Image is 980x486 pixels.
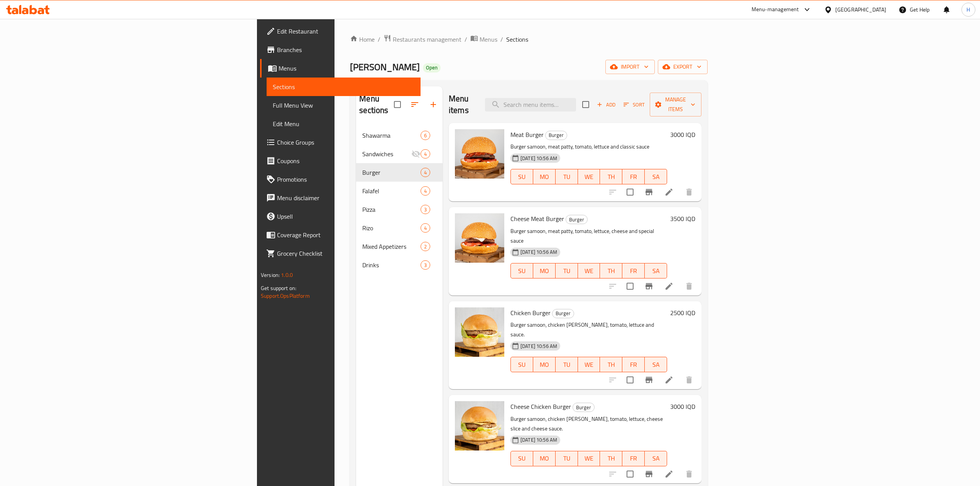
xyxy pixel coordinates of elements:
[533,263,556,278] button: MO
[752,5,799,14] div: Menu-management
[514,171,530,182] span: SU
[536,171,553,182] span: MO
[545,131,567,140] div: Burger
[510,357,533,372] button: SU
[362,131,421,140] span: Shawarma
[260,189,421,207] a: Menu disclaimer
[625,453,642,464] span: FR
[421,150,430,158] span: 4
[421,242,430,251] div: items
[622,184,638,200] span: Select to update
[645,263,667,278] button: SA
[536,359,553,370] span: MO
[670,129,695,140] h6: 3000 IQD
[421,260,430,270] div: items
[670,307,695,318] h6: 2500 IQD
[421,187,430,195] span: 4
[658,60,708,74] button: export
[648,265,664,277] span: SA
[622,466,638,482] span: Select to update
[423,64,441,71] span: Open
[421,223,430,233] div: items
[680,371,698,389] button: delete
[260,170,421,189] a: Promotions
[406,95,424,114] span: Sort sections
[465,35,467,44] li: /
[594,99,618,111] button: Add
[356,145,443,163] div: Sandwiches4
[260,59,421,78] a: Menus
[603,359,619,370] span: TH
[596,100,617,109] span: Add
[625,171,642,182] span: FR
[510,401,571,412] span: Cheese Chicken Burger
[510,451,533,466] button: SU
[362,260,421,270] span: Drinks
[260,226,421,244] a: Coverage Report
[670,213,695,224] h6: 3500 IQD
[640,371,658,389] button: Branch-specific-item
[566,215,587,224] span: Burger
[581,171,597,182] span: WE
[625,359,642,370] span: FR
[281,270,293,280] span: 1.0.0
[277,138,414,147] span: Choice Groups
[485,98,576,111] input: search
[559,359,575,370] span: TU
[664,187,674,197] a: Edit menu item
[362,223,421,233] span: Rizo
[835,5,886,14] div: [GEOGRAPHIC_DATA]
[384,34,461,44] a: Restaurants management
[573,403,595,412] div: Burger
[455,307,504,357] img: Chicken Burger
[260,22,421,40] a: Edit Restaurant
[421,262,430,269] span: 3
[600,451,622,466] button: TH
[656,95,695,114] span: Manage items
[261,283,296,293] span: Get support on:
[605,60,655,74] button: import
[645,357,667,372] button: SA
[362,242,421,251] span: Mixed Appetizers
[553,309,574,318] span: Burger
[277,45,414,54] span: Branches
[356,256,443,274] div: Drinks3
[421,206,430,213] span: 3
[267,115,421,133] a: Edit Menu
[510,414,667,434] p: Burger samoon, chicken [PERSON_NAME], tomato, lettuce, cheese slice and cheese sauce.
[260,40,421,59] a: Branches
[423,63,441,73] div: Open
[411,149,421,159] svg: Inactive section
[581,453,597,464] span: WE
[510,129,544,140] span: Meat Burger
[500,35,503,44] li: /
[645,169,667,184] button: SA
[421,205,430,214] div: items
[362,186,421,196] span: Falafel
[267,96,421,115] a: Full Menu View
[578,263,600,278] button: WE
[277,27,414,36] span: Edit Restaurant
[533,357,556,372] button: MO
[622,169,645,184] button: FR
[559,171,575,182] span: TU
[517,436,560,444] span: [DATE] 10:56 AM
[273,82,414,91] span: Sections
[260,244,421,263] a: Grocery Checklist
[277,230,414,240] span: Coverage Report
[556,263,578,278] button: TU
[640,465,658,483] button: Branch-specific-item
[470,34,497,44] a: Menus
[421,169,430,176] span: 4
[260,207,421,226] a: Upsell
[559,453,575,464] span: TU
[622,278,638,294] span: Select to update
[356,219,443,237] div: Rizo4
[581,265,597,277] span: WE
[356,200,443,219] div: Pizza3
[640,277,658,295] button: Branch-specific-item
[546,131,567,140] span: Burger
[449,93,476,116] h2: Menu items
